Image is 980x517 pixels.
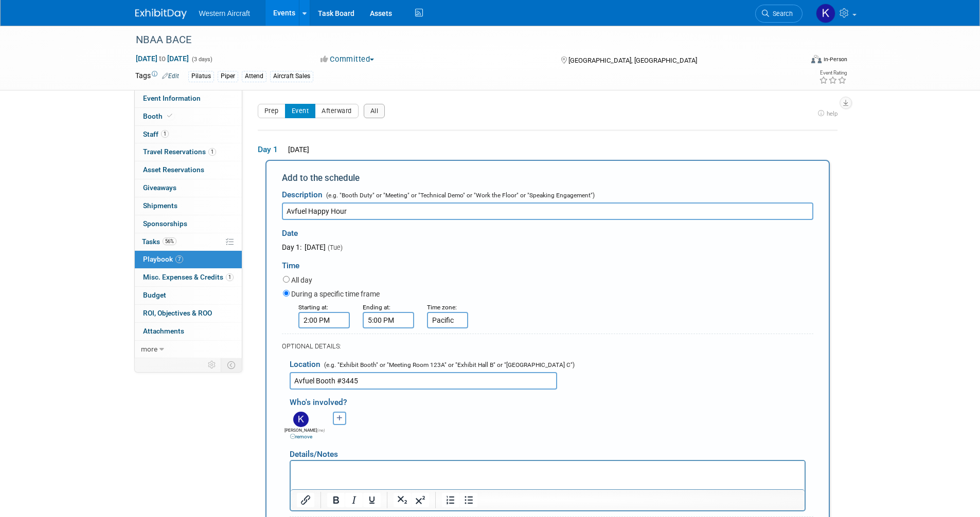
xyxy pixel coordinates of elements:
[317,54,378,65] button: Committed
[811,55,822,63] img: Format-Inperson.png
[290,441,806,460] div: Details/Notes
[282,172,813,184] div: Add to the schedule
[163,237,176,245] span: 56%
[143,219,187,228] span: Sponsorships
[363,493,381,507] button: Underline
[143,309,212,317] span: ROI, Objectives & ROO
[442,493,459,507] button: Numbered list
[135,179,242,197] a: Giveaways
[317,428,325,433] span: (me)
[143,255,183,263] span: Playbook
[394,493,411,507] button: Subscript
[191,56,212,63] span: (3 days)
[199,9,250,17] span: Western Aircraft
[167,113,172,119] i: Booth reservation complete
[226,273,234,281] span: 1
[161,130,169,138] span: 1
[324,192,595,199] span: (e.g. "Booth Duty" or "Meeting" or "Technical Demo" or "Work the Floor" or "Speaking Engagement")
[298,304,328,311] small: Starting at:
[460,493,477,507] button: Bullet list
[135,108,242,125] a: Booth
[285,145,309,154] span: [DATE]
[345,493,363,507] button: Italic
[143,201,177,210] span: Shipments
[819,70,847,76] div: Event Rating
[258,104,286,118] button: Prep
[175,255,183,263] span: 7
[363,312,414,328] input: End Time
[327,493,345,507] button: Bold
[290,360,320,369] span: Location
[221,358,242,372] td: Toggle Event Tabs
[143,291,166,299] span: Budget
[322,361,575,368] span: (e.g. "Exhibit Booth" or "Meeting Room 123A" or "Exhibit Hall B" or "[GEOGRAPHIC_DATA] C")
[282,342,813,351] div: OPTIONAL DETAILS:
[327,244,343,251] span: (Tue)
[135,54,189,63] span: [DATE] [DATE]
[135,9,187,19] img: ExhibitDay
[208,148,216,156] span: 1
[742,53,848,69] div: Event Format
[568,57,697,64] span: [GEOGRAPHIC_DATA], [GEOGRAPHIC_DATA]
[135,251,242,268] a: Playbook7
[143,130,169,138] span: Staff
[285,104,316,118] button: Event
[297,493,314,507] button: Insert/edit link
[290,434,312,439] a: remove
[816,4,835,23] img: Kindra Mahler
[282,220,494,242] div: Date
[291,461,805,489] iframe: Rich Text Area
[258,144,283,155] span: Day 1
[242,71,266,82] div: Attend
[298,312,350,328] input: Start Time
[293,412,309,427] img: K.jpg
[282,252,813,274] div: Time
[282,190,323,199] span: Description
[135,90,242,107] a: Event Information
[290,392,813,409] div: Who's involved?
[282,243,301,251] span: Day 1:
[143,273,234,281] span: Misc. Expenses & Credits
[135,197,242,215] a: Shipments
[284,427,318,441] div: [PERSON_NAME]
[291,275,312,285] label: All day
[315,104,359,118] button: Afterward
[823,56,847,63] div: In-Person
[143,94,201,102] span: Event Information
[135,341,242,358] a: more
[135,287,242,304] a: Budget
[143,165,204,174] span: Asset Reservations
[827,110,838,117] span: help
[755,5,803,23] a: Search
[135,161,242,179] a: Asset Reservations
[412,493,429,507] button: Superscript
[135,233,242,251] a: Tasks56%
[135,126,242,143] a: Staff1
[135,269,242,286] a: Misc. Expenses & Credits1
[143,327,184,335] span: Attachments
[218,71,238,82] div: Piper
[270,71,313,82] div: Aircraft Sales
[769,10,793,17] span: Search
[142,237,176,246] span: Tasks
[364,104,385,118] button: All
[143,112,174,120] span: Booth
[188,71,214,82] div: Pilatus
[303,243,326,251] span: [DATE]
[157,54,167,63] span: to
[141,345,157,353] span: more
[291,289,380,299] label: During a specific time frame
[135,70,179,82] td: Tags
[143,147,216,156] span: Travel Reservations
[135,323,242,340] a: Attachments
[162,72,179,80] a: Edit
[135,305,242,322] a: ROI, Objectives & ROO
[132,31,787,49] div: NBAA BACE
[427,304,457,311] small: Time zone:
[203,358,221,372] td: Personalize Event Tab Strip
[135,143,242,161] a: Travel Reservations1
[135,215,242,233] a: Sponsorships
[143,183,176,192] span: Giveaways
[363,304,390,311] small: Ending at:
